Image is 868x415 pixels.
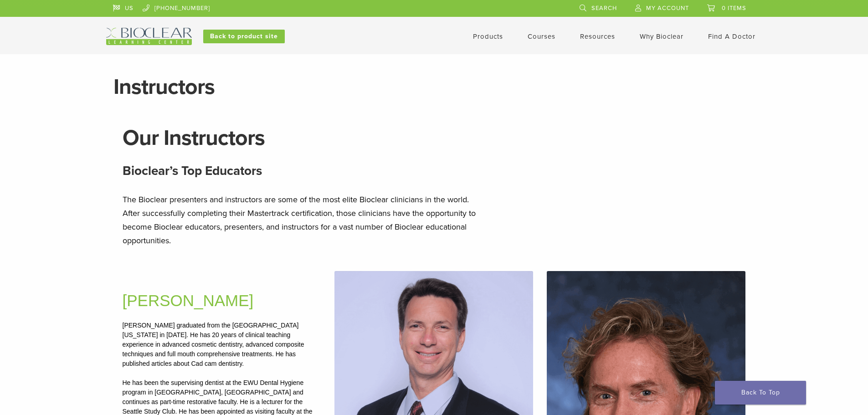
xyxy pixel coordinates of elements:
a: Why Bioclear [640,32,683,41]
a: Products [473,32,503,41]
span: Search [591,5,617,12]
p: The Bioclear presenters and instructors are some of the most elite Bioclear clinicians in the wor... [123,193,487,247]
h1: Instructors [113,76,755,98]
img: Bioclear [106,28,192,45]
span: My Account [646,5,689,12]
h3: Bioclear’s Top Educators [123,160,746,182]
a: Back To Top [715,381,806,405]
a: Back to product site [203,30,285,43]
a: Find A Doctor [708,32,755,41]
a: Courses [528,32,555,41]
a: Resources [580,32,615,41]
h1: Our Instructors [123,127,746,149]
span: 0 items [722,5,746,12]
h2: [PERSON_NAME] [123,289,321,313]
